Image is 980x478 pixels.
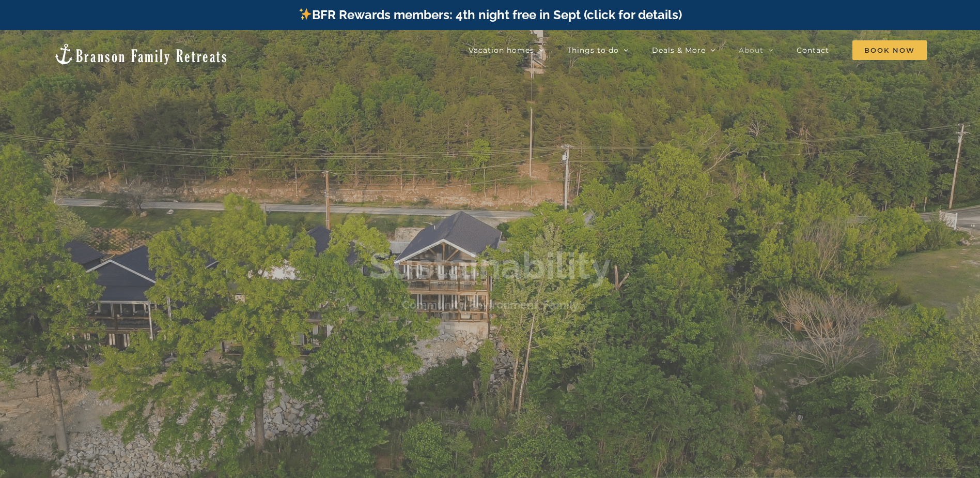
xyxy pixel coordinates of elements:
[739,47,764,54] span: About
[797,40,829,61] a: Contact
[797,47,829,54] span: Contact
[298,7,682,22] a: BFR Rewards members: 4th night free in Sept (click for details)
[852,40,927,61] a: Book Now
[469,40,927,61] nav: Main Menu
[739,40,773,61] a: About
[469,47,534,54] span: Vacation homes
[402,298,579,311] h3: Community, Environment, Family
[369,244,611,288] b: Sustainability
[652,40,715,61] a: Deals & More
[299,8,312,20] img: ✨
[567,40,629,61] a: Things to do
[53,42,228,66] img: Branson Family Retreats Logo
[652,47,706,54] span: Deals & More
[852,40,927,60] span: Book Now
[469,40,544,61] a: Vacation homes
[567,47,619,54] span: Things to do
